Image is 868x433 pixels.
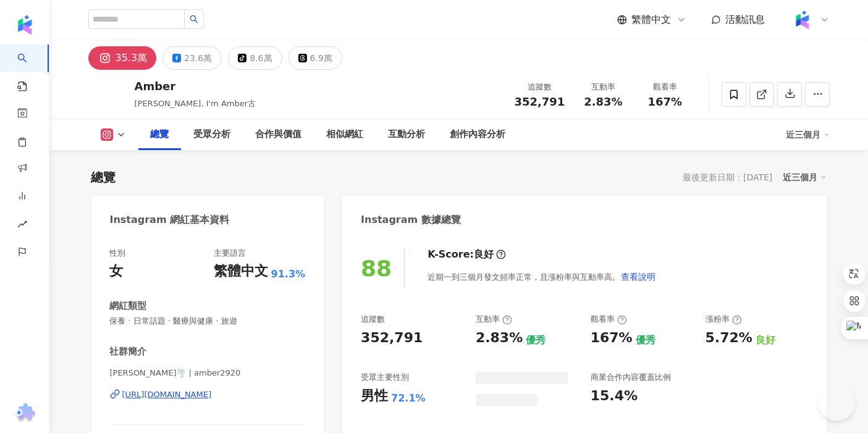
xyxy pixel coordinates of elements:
[591,314,627,325] div: 觀看率
[621,272,655,282] span: 查看說明
[786,125,830,145] div: 近三個月
[361,372,409,383] div: 受眾主要性別
[190,15,198,23] span: search
[110,368,306,379] span: [PERSON_NAME]🌪️ | amber2920
[361,314,385,325] div: 追蹤數
[636,334,655,347] div: 優秀
[110,345,147,358] div: 社群簡介
[289,46,342,70] button: 6.9萬
[122,389,212,400] div: [URL][DOMAIN_NAME]
[228,46,282,70] button: 8.6萬
[476,314,512,325] div: 互動率
[88,46,157,70] button: 35.3萬
[110,262,124,281] div: 女
[214,262,268,281] div: 繁體中文
[642,81,689,93] div: 觀看率
[194,127,231,142] div: 受眾分析
[327,127,364,142] div: 相似網紅
[135,99,256,108] span: [PERSON_NAME], I'm Amber古
[706,314,742,325] div: 漲粉率
[515,81,565,93] div: 追蹤數
[474,248,494,261] div: 良好
[632,13,672,27] span: 繁體中文
[391,392,426,405] div: 72.1%
[110,248,126,259] div: 性別
[17,44,42,93] a: search
[580,81,627,93] div: 互動率
[256,127,302,142] div: 合作與價值
[361,256,392,281] div: 88
[683,172,772,182] div: 最後更新日期：[DATE]
[250,49,272,67] div: 8.6萬
[584,96,622,108] span: 2.83%
[162,46,222,70] button: 23.6萬
[361,329,423,348] div: 352,791
[428,248,506,261] div: K-Score :
[110,316,306,327] span: 保養 · 日常話題 · 醫療與健康 · 旅遊
[726,14,765,25] span: 活動訊息
[819,384,856,421] iframe: Help Scout Beacon - Open
[591,387,638,406] div: 15.4%
[428,264,656,289] div: 近期一到三個月發文頻率正常，且漲粉率與互動率高。
[310,49,332,67] div: 6.9萬
[526,334,546,347] div: 優秀
[91,169,116,186] div: 總覽
[135,78,256,94] div: Amber
[110,389,306,400] a: [URL][DOMAIN_NAME]
[706,329,752,348] div: 5.72%
[591,372,671,383] div: 商業合作內容覆蓋比例
[361,387,388,406] div: 男性
[361,213,461,227] div: Instagram 數據總覽
[214,248,246,259] div: 主要語言
[271,267,306,281] span: 91.3%
[17,212,27,240] span: rise
[756,334,775,347] div: 良好
[620,264,656,289] button: 查看說明
[389,127,426,142] div: 互動分析
[783,169,827,185] div: 近三個月
[591,329,633,348] div: 167%
[15,15,35,35] img: logo icon
[648,96,683,108] span: 167%
[110,213,230,227] div: Instagram 網紅基本資料
[791,8,814,32] img: Kolr%20app%20icon%20%281%29.png
[450,127,506,142] div: 創作內容分析
[116,49,148,67] div: 35.3萬
[515,95,565,108] span: 352,791
[110,300,147,313] div: 網紅類型
[13,403,37,423] img: chrome extension
[184,49,212,67] div: 23.6萬
[476,329,523,348] div: 2.83%
[88,76,125,113] img: KOL Avatar
[151,127,169,142] div: 總覽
